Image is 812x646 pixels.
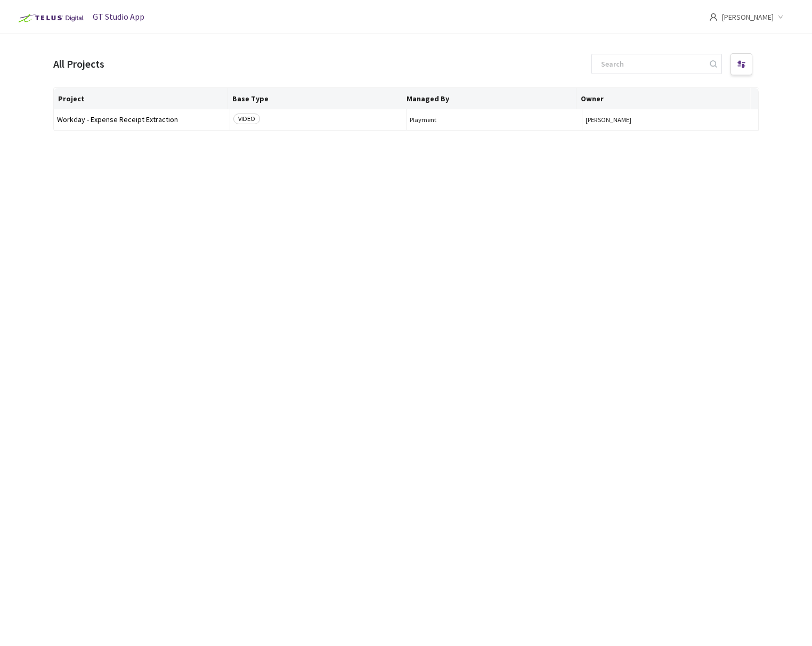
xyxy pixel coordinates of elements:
[54,88,228,109] th: Project
[53,56,104,72] div: All Projects
[228,88,402,109] th: Base Type
[595,54,708,74] input: Search
[410,116,579,124] span: Playment
[709,13,718,21] span: user
[13,10,87,27] img: Telus
[233,114,260,124] span: VIDEO
[402,88,576,109] th: Managed By
[576,88,751,109] th: Owner
[57,116,226,124] span: Workday - Expense Receipt Extraction
[93,11,144,22] span: GT Studio App
[778,14,783,20] span: down
[586,116,755,124] span: [PERSON_NAME]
